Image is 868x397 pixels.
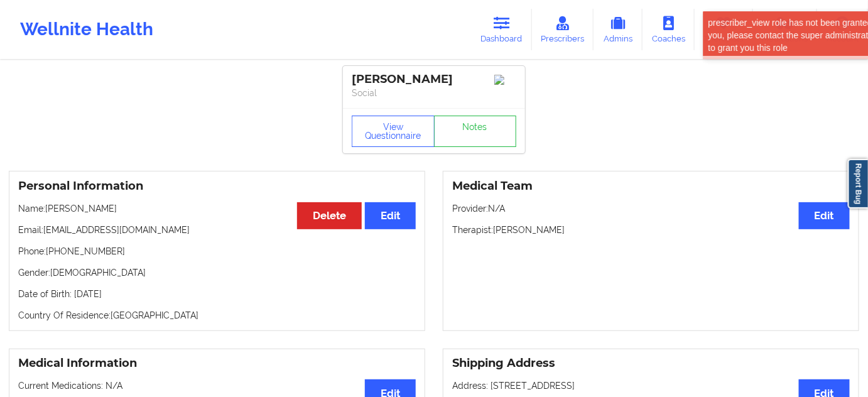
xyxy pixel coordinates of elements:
[666,16,844,54] div: prescriber_view role has not been granted to you, please contact the super administrators to gran...
[297,202,362,229] button: Delete
[18,379,416,392] p: Current Medications: N/A
[352,72,516,87] div: [PERSON_NAME]
[18,309,416,322] p: Country Of Residence: [GEOGRAPHIC_DATA]
[848,159,868,209] a: Report Bug
[452,224,850,236] p: Therapist: [PERSON_NAME]
[18,266,416,279] p: Gender: [DEMOGRAPHIC_DATA]
[18,356,416,371] h3: Medical Information
[18,288,416,300] p: Date of Birth: [DATE]
[643,9,695,50] a: Coaches
[452,379,850,392] p: Address: [STREET_ADDRESS]
[844,16,852,26] button: close
[365,202,416,229] button: Edit
[799,202,850,229] button: Edit
[18,224,416,236] p: Email: [EMAIL_ADDRESS][DOMAIN_NAME]
[18,179,416,193] h3: Personal Information
[452,179,850,193] h3: Medical Team
[18,202,416,215] p: Name: [PERSON_NAME]
[452,356,850,371] h3: Shipping Address
[434,116,517,147] a: Notes
[18,245,416,258] p: Phone: [PHONE_NUMBER]
[352,87,516,99] p: Social
[532,9,594,50] a: Prescribers
[494,75,516,85] img: Image%2Fplaceholer-image.png
[594,9,643,50] a: Admins
[352,116,435,147] button: View Questionnaire
[452,202,850,215] p: Provider: N/A
[472,9,532,50] a: Dashboard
